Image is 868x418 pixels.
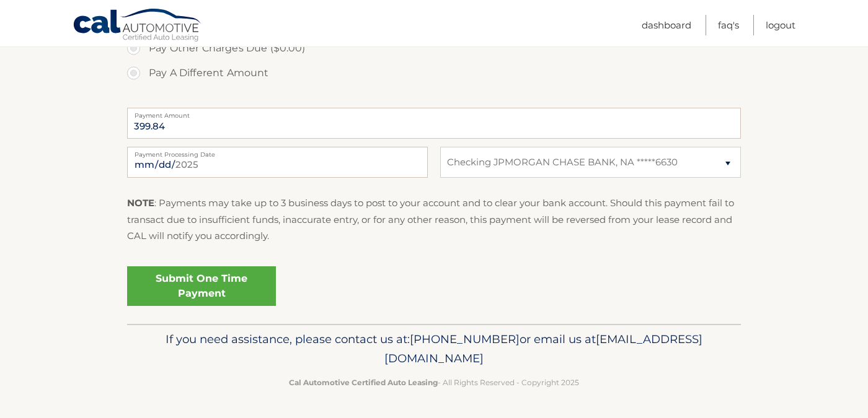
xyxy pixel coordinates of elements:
[642,15,691,35] a: Dashboard
[289,378,438,387] strong: Cal Automotive Certified Auto Leasing
[127,61,741,85] label: Pay A Different Amount
[718,15,739,35] a: FAQ's
[135,376,733,389] p: - All Rights Reserved - Copyright 2025
[127,147,428,178] input: Payment Date
[127,197,154,209] strong: NOTE
[127,266,276,306] a: Submit One Time Payment
[127,108,741,118] label: Payment Amount
[766,15,795,35] a: Logout
[135,329,733,369] p: If you need assistance, please contact us at: or email us at
[127,147,428,157] label: Payment Processing Date
[127,36,741,61] label: Pay Other Charges Due ($0.00)
[73,8,203,44] a: Cal Automotive
[410,332,520,346] span: [PHONE_NUMBER]
[127,195,741,244] p: : Payments may take up to 3 business days to post to your account and to clear your bank account....
[127,108,741,139] input: Payment Amount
